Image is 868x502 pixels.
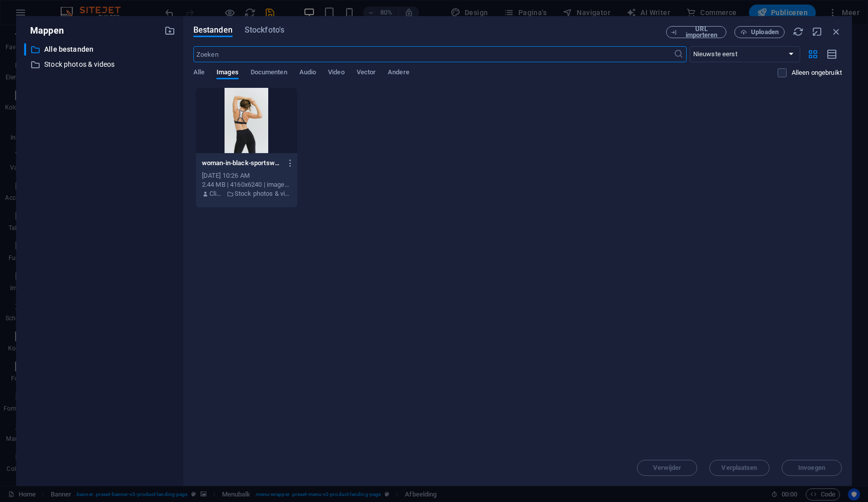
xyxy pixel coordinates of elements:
span: Stockfoto's [245,24,284,36]
span: Documenten [251,66,287,80]
p: Stock photos & videos [235,189,291,198]
span: Alle [193,66,204,80]
p: woman-in-black-sportswear-posing-with-arms-raised-showcasing-active-lifestyle-a5ZKpF0OnN0ZwHReITP... [202,159,282,168]
i: Opnieuw laden [793,26,804,37]
i: Sluiten [831,26,842,37]
i: Nieuwe map aanmaken [164,25,175,36]
button: Uploaden [734,26,785,38]
p: Laat alleen bestanden zien die nog niet op de website worden gebruikt. Bestanden die tijdens deze... [792,68,842,77]
p: Mappen [24,24,64,37]
div: ​ [24,43,26,56]
div: Door: Cliënt | Map: Stock photos & videos [202,189,291,198]
span: URL importeren [681,26,722,38]
span: Andere [388,66,409,80]
span: Bestanden [193,24,233,36]
div: 2.44 MB | 4160x6240 | image/jpeg [202,180,291,189]
input: Zoeken [193,46,674,62]
p: Cliënt [209,189,224,198]
p: Alle bestanden [44,44,157,55]
span: Uploaden [751,29,779,35]
span: Video [328,66,344,80]
div: [DATE] 10:26 AM [202,171,291,180]
p: Stock photos & videos [44,59,157,70]
button: URL importeren [666,26,726,38]
span: Images [216,66,239,80]
i: Minimaliseren [812,26,823,37]
span: Audio [299,66,316,80]
div: Stock photos & videos [24,58,175,71]
span: Vector [357,66,376,80]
